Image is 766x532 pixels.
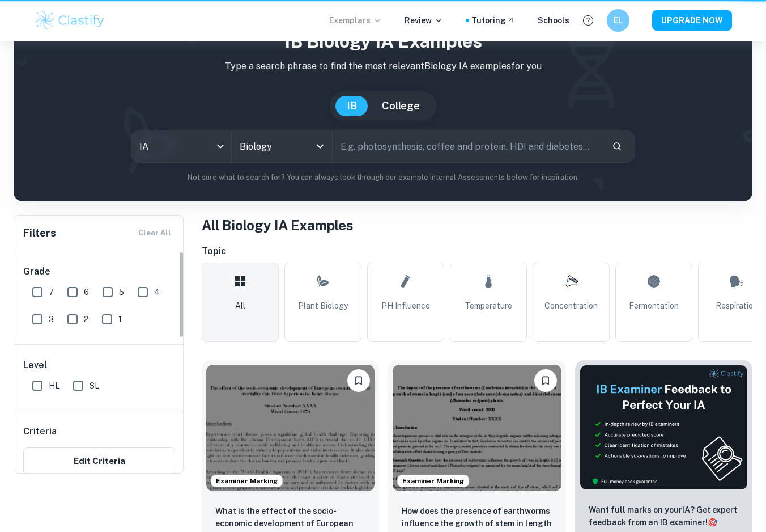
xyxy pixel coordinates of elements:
[312,138,328,154] button: Open
[131,130,232,162] div: IA
[333,130,603,162] input: E.g. photosynthesis, coffee and protein, HDI and diabetes...
[23,225,56,241] h6: Filters
[708,518,717,527] span: 🎯
[538,14,569,27] a: Schools
[202,244,752,258] h6: Topic
[34,9,106,32] img: Clastify logo
[84,286,89,298] span: 6
[471,14,515,27] a: Tutoring
[393,365,561,491] img: Biology IA example thumbnail: How does the presence of earthworms infl
[23,28,743,55] h1: IB Biology IA examples
[298,299,348,312] span: Plant Biology
[578,11,598,30] button: Help and Feedback
[23,60,743,73] p: Type a search phrase to find the most relevant Biology IA examples for you
[235,299,245,312] span: All
[84,313,88,326] span: 2
[49,286,54,298] span: 7
[90,379,99,392] span: SL
[465,299,512,312] span: Temperature
[119,286,124,298] span: 5
[716,299,758,312] span: Respiration
[652,10,732,31] button: UPGRADE NOW
[154,286,160,298] span: 4
[335,96,368,116] button: IB
[371,96,431,116] button: College
[580,365,748,490] img: Thumbnail
[405,14,443,27] p: Review
[347,369,370,392] button: Bookmark
[607,9,629,32] button: EL
[23,265,175,278] h6: Grade
[23,425,57,438] h6: Criteria
[118,313,122,326] span: 1
[607,137,627,156] button: Search
[381,299,430,312] span: pH Influence
[49,379,59,392] span: HL
[23,358,175,372] h6: Level
[629,299,679,312] span: Fermentation
[23,447,175,475] button: Edit Criteria
[49,313,54,326] span: 3
[211,476,282,486] span: Examiner Marking
[23,172,743,183] p: Not sure what to search for? You can always look through our example Internal Assessments below f...
[329,14,382,27] p: Exemplars
[544,299,598,312] span: Concentration
[398,476,469,486] span: Examiner Marking
[612,14,625,27] h6: EL
[202,215,752,235] h1: All Biology IA Examples
[534,369,557,392] button: Bookmark
[589,504,739,529] p: Want full marks on your IA ? Get expert feedback from an IB examiner!
[206,365,375,491] img: Biology IA example thumbnail: What is the effect of the socio-economic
